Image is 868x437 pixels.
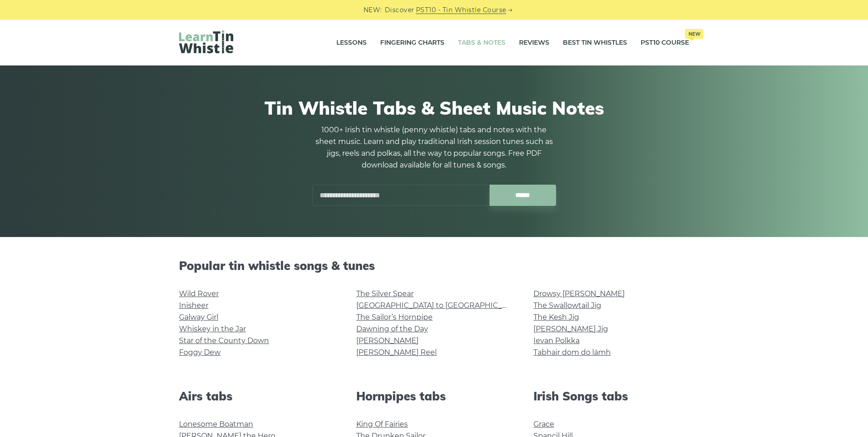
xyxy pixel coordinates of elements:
[533,420,554,428] a: Grace
[685,29,703,39] span: New
[533,389,689,403] h2: Irish Songs tabs
[336,32,367,54] a: Lessons
[563,32,627,54] a: Best Tin Whistles
[179,348,221,357] a: Foggy Dew
[533,313,579,321] a: The Kesh Jig
[179,420,253,428] a: Lonesome Boatman
[179,313,218,321] a: Galway Girl
[519,32,549,54] a: Reviews
[356,336,419,345] a: [PERSON_NAME]
[641,32,689,54] a: PST10 CourseNew
[179,336,269,345] a: Star of the County Down
[533,301,601,310] a: The Swallowtail Jig
[179,30,233,53] img: LearnTinWhistle.com
[179,325,246,333] a: Whiskey in the Jar
[356,420,408,428] a: King Of Fairies
[179,97,689,119] h1: Tin Whistle Tabs & Sheet Music Notes
[179,389,335,403] h2: Airs tabs
[356,313,433,321] a: The Sailor’s Hornpipe
[533,336,580,345] a: Ievan Polkka
[533,325,608,333] a: [PERSON_NAME] Jig
[312,124,556,171] p: 1000+ Irish tin whistle (penny whistle) tabs and notes with the sheet music. Learn and play tradi...
[356,289,414,298] a: The Silver Spear
[356,389,512,403] h2: Hornpipes tabs
[356,325,428,333] a: Dawning of the Day
[533,289,625,298] a: Drowsy [PERSON_NAME]
[533,348,611,357] a: Tabhair dom do lámh
[356,348,437,357] a: [PERSON_NAME] Reel
[179,259,689,273] h2: Popular tin whistle songs & tunes
[458,32,505,54] a: Tabs & Notes
[179,301,208,310] a: Inisheer
[356,301,523,310] a: [GEOGRAPHIC_DATA] to [GEOGRAPHIC_DATA]
[380,32,444,54] a: Fingering Charts
[179,289,219,298] a: Wild Rover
